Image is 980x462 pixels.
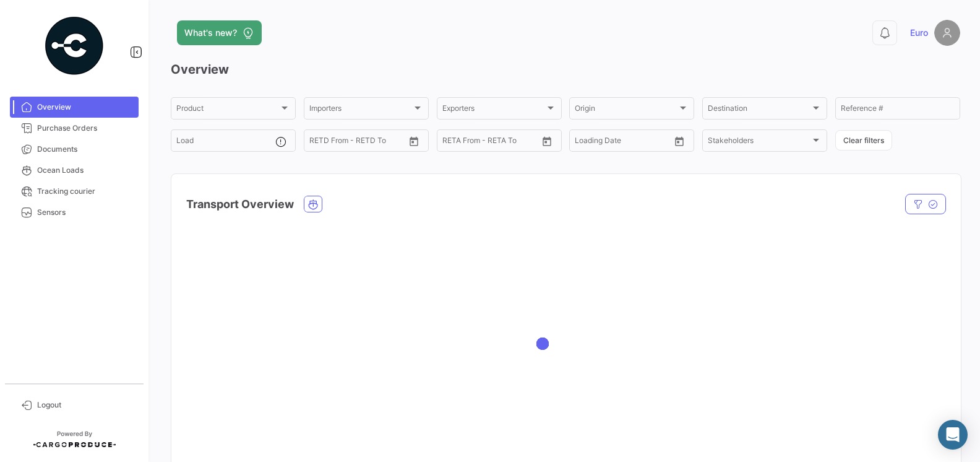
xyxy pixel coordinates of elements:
[575,106,677,115] span: Origin
[186,196,294,213] h4: Transport Overview
[10,160,139,181] a: Ocean Loads
[442,138,460,147] input: From
[177,20,262,45] button: What's new?
[184,27,237,39] span: What's new?
[335,138,380,147] input: To
[708,106,810,115] span: Destination
[176,106,279,115] span: Product
[442,106,545,115] span: Exporters
[10,202,139,223] a: Sensors
[309,138,327,147] input: From
[43,15,105,77] img: powered-by.png
[37,165,134,176] span: Ocean Loads
[575,138,592,147] input: From
[538,132,556,150] button: Open calendar
[309,106,412,115] span: Importers
[601,138,646,147] input: To
[670,132,689,150] button: Open calendar
[171,61,960,78] h3: Overview
[37,186,134,197] span: Tracking courier
[405,132,423,150] button: Open calendar
[37,399,134,411] span: Logout
[468,138,514,147] input: To
[835,130,892,150] button: Clear filters
[37,207,134,218] span: Sensors
[934,20,960,46] img: placeholder-user.png
[37,123,134,134] span: Purchase Orders
[304,196,322,212] button: Ocean
[10,118,139,139] a: Purchase Orders
[910,27,928,39] span: Euro
[37,102,134,113] span: Overview
[938,420,968,450] div: Abrir Intercom Messenger
[708,138,810,147] span: Stakeholders
[10,181,139,202] a: Tracking courier
[10,139,139,160] a: Documents
[10,97,139,118] a: Overview
[37,144,134,155] span: Documents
